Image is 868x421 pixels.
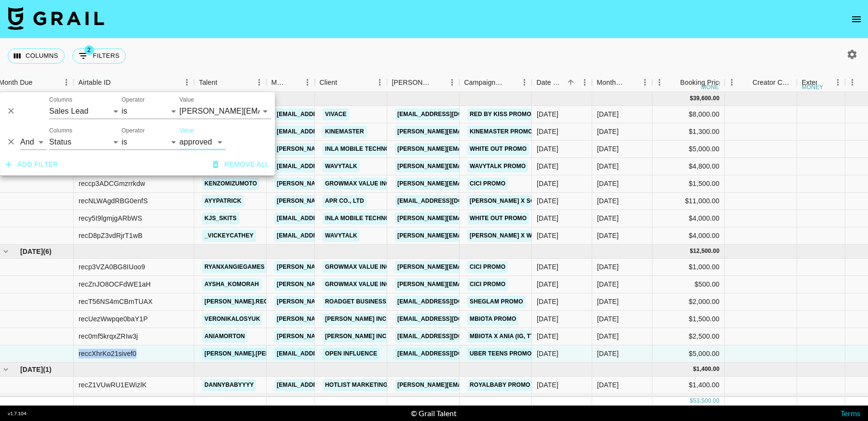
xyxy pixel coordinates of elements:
div: Sep '25 [597,349,619,358]
div: $4,000.00 [652,227,725,245]
button: Menu [252,75,267,90]
button: Menu [638,75,652,90]
div: Aug '25 [597,196,619,206]
div: 07/08/2025 [537,179,558,188]
a: Red By Kiss Promo [467,108,534,120]
a: GrowMax Value Inc [323,278,393,290]
a: White Out Promo [467,212,529,224]
div: Aug '25 [597,161,619,171]
div: $500.00 [652,276,725,293]
a: [EMAIL_ADDRESS][DOMAIN_NAME] [274,230,382,242]
a: WavyTalk [323,230,360,242]
div: $4,000.00 [652,210,725,227]
div: $5,000.00 [652,141,725,158]
button: Menu [300,75,315,90]
button: Menu [652,75,667,90]
a: [PERSON_NAME] X SOS Power Relief Spray, Zero Pore Pads, Zero Pore Capsule Cleanser [467,195,766,207]
span: [DATE] [20,247,43,256]
label: Operator [122,95,145,104]
a: GrowMax Value Inc [323,261,393,273]
div: 18/08/2025 [537,213,558,223]
button: Sort [667,76,680,89]
div: Sep '25 [597,279,619,289]
button: Menu [180,75,194,90]
button: Sort [624,76,638,89]
div: Campaign (Type) [464,73,504,92]
div: $2,000.00 [652,293,725,311]
div: Client [315,73,387,92]
div: Manager [267,73,315,92]
button: Select columns [8,48,65,64]
button: Remove all [209,156,273,173]
button: Sort [817,76,831,89]
a: CiCi Promo [467,178,508,190]
a: [PERSON_NAME][EMAIL_ADDRESS][PERSON_NAME][DOMAIN_NAME] [274,178,481,190]
div: 39,600.00 [693,94,719,103]
div: Client [320,73,338,92]
div: $1,300.00 [652,123,725,141]
span: [DATE] [20,365,43,374]
label: Value [179,126,194,134]
div: 53,500.00 [693,397,719,405]
div: Aug '25 [597,179,619,188]
div: Aug '25 [597,213,619,223]
a: [EMAIL_ADDRESS][DOMAIN_NAME] [395,195,503,207]
div: recT56NS4mCBmTUAX [79,297,152,306]
a: Sheglam Promo [467,296,526,308]
button: Sort [337,76,351,89]
button: Delete [4,135,18,149]
div: $ [693,365,696,373]
a: Terms [841,408,860,418]
span: ( 1 ) [43,365,52,374]
div: reccp3ADCGmzrrkdw [79,179,145,188]
a: [PERSON_NAME][EMAIL_ADDRESS][DOMAIN_NAME] [274,330,432,342]
div: recNLWAgdRBG0enfS [79,196,148,206]
button: Add filter [2,156,62,173]
div: recZ1VUwRU1EWizlK [79,380,147,390]
button: Menu [373,75,387,90]
div: money [802,84,824,90]
a: [PERSON_NAME][EMAIL_ADDRESS][DOMAIN_NAME] [395,261,552,273]
a: [PERSON_NAME][EMAIL_ADDRESS][DOMAIN_NAME] [274,278,432,290]
div: Date Created [532,73,592,92]
span: 2 [84,45,94,55]
div: money [701,84,723,90]
div: 28/05/2025 [537,109,558,119]
a: kjs_skits [202,212,239,224]
div: Campaign (Type) [460,73,532,92]
a: CiCi Promo [467,261,508,273]
div: 04/08/2025 [537,161,558,171]
div: Aug '25 [597,109,619,119]
div: $5,000.00 [652,345,725,363]
a: [PERSON_NAME][EMAIL_ADDRESS][DOMAIN_NAME] [395,379,552,391]
div: $2,500.00 [652,328,725,345]
button: Menu [445,75,460,90]
div: reccXhrKo21sivef0 [79,349,136,358]
div: Booker [387,73,460,92]
button: Sort [32,76,46,89]
a: dannybabyyyy [202,379,256,391]
a: [EMAIL_ADDRESS][DOMAIN_NAME] [395,330,503,342]
span: ( 6 ) [43,247,52,256]
div: 12,500.00 [693,247,719,255]
a: mBIOTA x Ania (IG, TT, 2 Stories) [467,330,572,342]
a: Hotlist Marketing [323,379,390,391]
div: recy5I9lgmjgARbWS [79,213,142,223]
button: Menu [578,75,592,90]
div: $ [690,397,693,405]
button: Sort [739,76,753,89]
div: Sep '25 [597,314,619,324]
a: [EMAIL_ADDRESS][DOMAIN_NAME] [274,348,382,360]
a: GrowMax Value Inc [323,178,393,190]
div: $1,000.00 [652,259,725,276]
div: 21/08/2025 [537,349,558,358]
div: Aug '25 [597,127,619,136]
a: Kinemaster Promo [467,126,535,138]
a: Royalbaby Promo [467,379,533,391]
a: Inla Mobile Technology Co., Limited [323,212,448,224]
label: Columns [49,126,72,134]
div: Manager [271,73,287,92]
a: ryanxangiegames [202,261,267,273]
div: Aug '25 [597,231,619,240]
div: © Grail Talent [411,408,457,418]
